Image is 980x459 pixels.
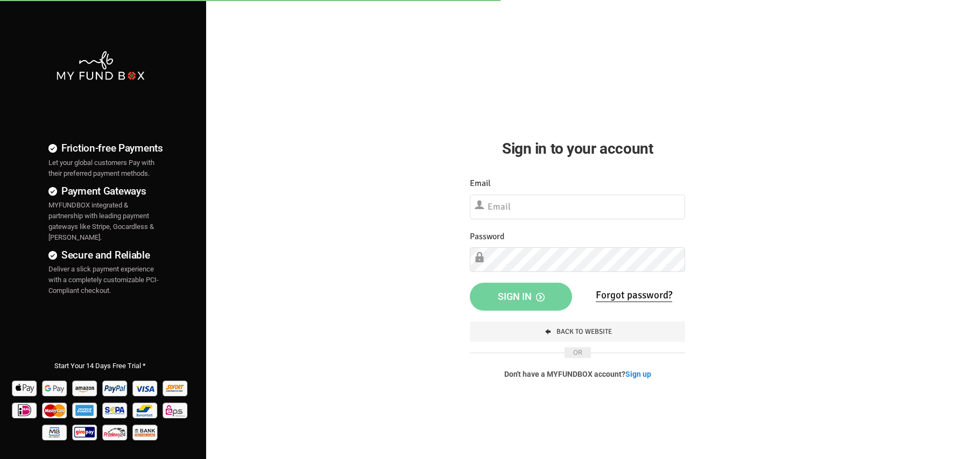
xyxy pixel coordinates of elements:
[71,421,100,443] img: giropay
[470,321,685,342] a: Back To Website
[470,177,491,190] label: Email
[48,265,159,295] span: Deliver a slick payment experience with a completely customizable PCI-Compliant checkout.
[48,159,154,177] span: Let your global customers Pay with their preferred payment methods.
[161,399,190,421] img: EPS Pay
[470,137,685,160] h2: Sign in to your account
[470,230,504,243] label: Password
[55,50,146,81] img: mfbwhite.png
[565,347,591,358] span: OR
[41,377,69,399] img: Google Pay
[11,377,39,399] img: Apple Pay
[498,291,545,302] span: Sign in
[48,140,163,156] h4: Friction-free Payments
[470,195,685,219] input: Email
[41,421,69,443] img: mb Pay
[161,377,190,399] img: Sofort Pay
[11,399,39,421] img: Ideal Pay
[470,283,572,311] button: Sign in
[101,377,130,399] img: Paypal
[41,399,69,421] img: Mastercard Pay
[48,201,154,241] span: MYFUNDBOX integrated & partnership with leading payment gateways like Stripe, Gocardless & [PERSO...
[131,421,160,443] img: banktransfer
[71,399,100,421] img: american_express Pay
[131,377,160,399] img: Visa
[48,247,163,263] h4: Secure and Reliable
[101,399,130,421] img: sepa Pay
[596,289,672,302] a: Forgot password?
[131,399,160,421] img: Bancontact Pay
[101,421,130,443] img: p24 Pay
[71,377,100,399] img: Amazon
[470,369,685,379] p: Don't have a MYFUNDBOX account?
[625,370,651,378] a: Sign up
[48,183,163,199] h4: Payment Gateways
